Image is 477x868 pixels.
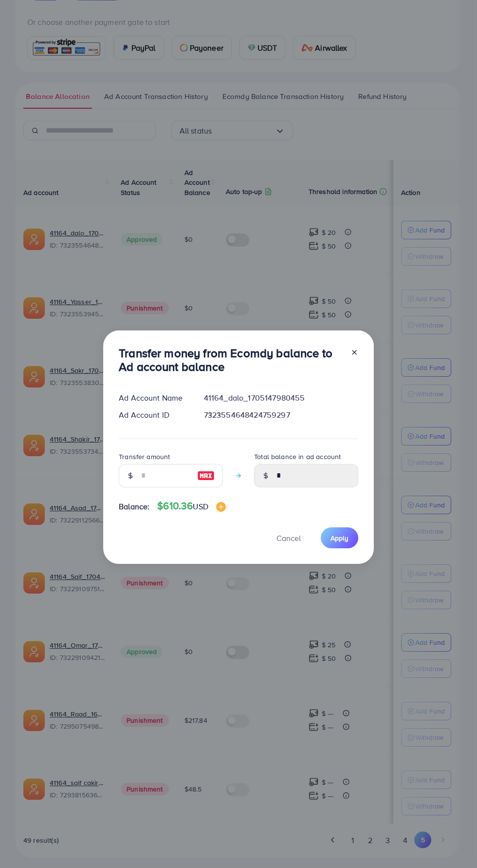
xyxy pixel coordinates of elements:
[157,500,226,512] h4: $610.36
[196,409,366,421] div: 7323554648424759297
[119,501,149,512] span: Balance:
[111,409,196,421] div: Ad Account ID
[321,527,358,548] button: Apply
[216,502,226,512] img: image
[330,533,349,543] span: Apply
[197,470,215,482] img: image
[436,824,470,861] iframe: Chat
[264,527,313,548] button: Cancel
[276,533,301,543] span: Cancel
[119,452,170,462] label: Transfer amount
[111,392,196,404] div: Ad Account Name
[196,392,366,404] div: 41164_dalo_1705147980455
[254,452,341,462] label: Total balance in ad account
[119,346,343,374] h3: Transfer money from Ecomdy balance to Ad account balance
[193,501,208,512] span: USD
